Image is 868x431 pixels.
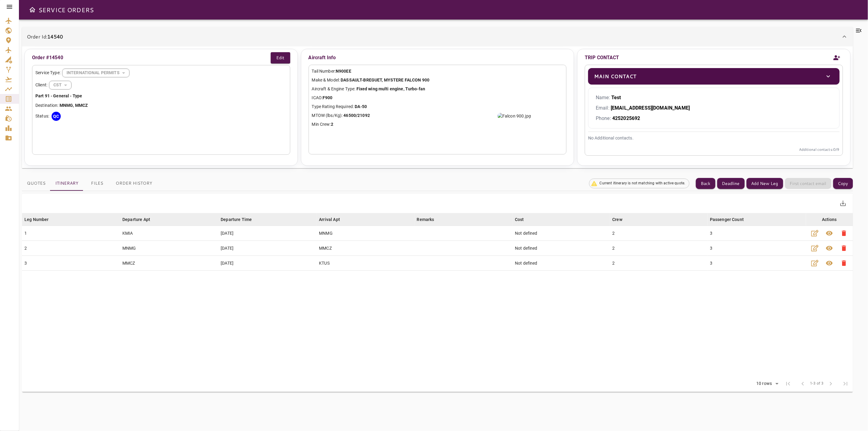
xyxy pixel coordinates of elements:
[610,241,708,256] td: 2
[841,230,848,237] span: delete
[312,121,563,128] p: Min Crew:
[122,216,158,223] span: Departure Apt
[707,256,806,271] td: 3
[822,256,837,270] button: Leg Details
[336,69,351,74] b: N900EE
[27,33,63,40] p: Order Id:
[312,112,563,119] p: MTOW (lbs/Kg):
[826,259,833,267] span: visibility
[120,256,218,271] td: MMCZ
[596,94,832,101] p: Name:
[710,216,752,223] span: Passenger Count
[755,381,773,386] div: 10 rows
[309,52,567,63] p: Aircraft Info
[610,256,708,271] td: 2
[822,241,837,255] button: Leg Details
[111,176,157,191] button: Order History
[833,178,853,189] button: Copy
[50,176,83,191] button: Itinerary
[596,104,832,112] p: Email:
[79,103,82,108] b: M
[417,216,442,223] span: Remarks
[66,103,70,108] b: M
[795,376,810,391] span: Previous Page
[312,95,563,101] p: ICAO:
[512,241,610,256] td: Not defined
[218,256,316,271] td: [DATE]
[838,376,853,391] span: Last Page
[831,51,843,65] button: Add new contact
[717,178,745,189] button: Deadline
[221,216,252,223] div: Departure Time
[612,115,640,121] b: 4252025692
[512,256,610,271] td: Not defined
[344,113,370,118] b: 46500/21092
[70,103,73,108] b: G
[319,216,348,223] span: Arrival Apt
[26,4,38,16] button: Open drawer
[497,113,531,119] img: Falcon 900.jpg
[588,147,840,152] p: Additional contacts: 0 /9
[22,241,120,256] td: 2
[515,216,532,223] span: Cost
[824,376,838,391] span: Next Page
[512,226,610,241] td: Not defined
[35,113,49,119] p: Status:
[221,216,260,223] span: Departure Time
[47,33,63,40] b: 14540
[218,241,316,256] td: [DATE]
[22,256,120,271] td: 3
[218,226,316,241] td: [DATE]
[610,226,708,241] td: 2
[24,216,49,223] div: Leg Number
[837,241,852,255] button: Delete Leg
[32,54,63,61] p: Order #14540
[515,216,524,223] div: Cost
[122,216,150,223] div: Departure Apt
[35,93,287,99] p: Part 91 - General - Type
[585,54,619,61] p: TRIP CONTACT
[355,104,367,109] b: DA-50
[323,95,333,100] b: F900
[120,226,218,241] td: KMIA
[331,122,333,127] b: 2
[22,27,853,46] div: Order Id:14540
[312,86,563,92] p: Aircraft & Engine Type:
[316,241,414,256] td: MMCZ
[35,81,287,90] div: Client:
[611,95,621,100] b: Test
[417,216,434,223] div: Remarks
[35,68,287,78] div: Service Type:
[808,226,822,241] button: Edit Leg
[316,256,414,271] td: KTUS
[596,181,689,186] span: Current itinerary is not matching with active quote.
[24,216,57,223] span: Leg Number
[826,230,833,237] span: visibility
[22,46,853,168] div: Order Id:14540
[826,244,833,252] span: visibility
[837,256,852,270] button: Delete Leg
[75,103,79,108] b: M
[52,112,61,121] div: QC
[808,241,822,255] button: Edit Leg
[611,105,690,111] b: [EMAIL_ADDRESS][DOMAIN_NAME]
[822,226,837,241] button: Leg Details
[22,226,120,241] td: 1
[82,103,85,108] b: C
[312,68,563,74] p: Tail Number:
[710,216,744,223] div: Passenger Count
[707,241,806,256] td: 3
[707,226,806,241] td: 3
[316,226,414,241] td: MNMG
[271,52,290,63] button: Edit
[49,77,71,93] div: INTERNATIONAL PERMITS
[341,78,429,82] b: DASSAULT-BREGUET, MYSTERE FALCON 900
[83,176,111,191] button: Files
[747,178,783,189] button: Add New Leg
[73,103,74,108] b: ,
[22,176,50,191] button: Quotes
[613,216,623,223] div: Crew
[85,103,88,108] b: Z
[38,5,94,15] h6: SERVICE ORDERS
[22,176,157,191] div: basic tabs example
